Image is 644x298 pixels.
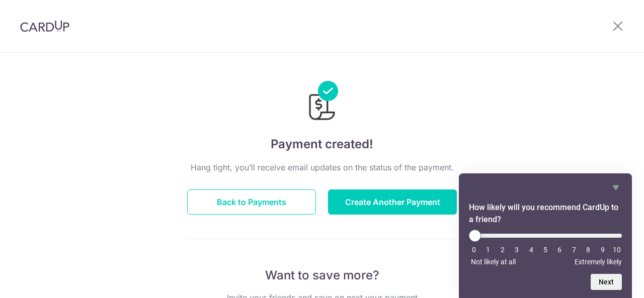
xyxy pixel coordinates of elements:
li: 4 [526,246,536,254]
p: Want to save more? [187,267,457,283]
span: Not likely at all [471,258,516,266]
li: 1 [483,246,493,254]
li: 0 [469,246,479,254]
button: Hide survey [610,181,622,193]
h2: How likely will you recommend CardUp to a friend? Select an option from 0 to 10, with 0 being Not... [469,202,622,226]
h4: Payment created! [187,135,457,153]
li: 9 [598,246,608,254]
li: 5 [540,246,550,254]
button: Create Another Payment [328,189,457,215]
div: How likely will you recommend CardUp to a friend? Select an option from 0 to 10, with 0 being Not... [469,230,622,266]
li: 10 [612,246,622,254]
li: 6 [554,246,565,254]
button: Next question [591,274,622,290]
p: Hang tight, you’ll receive email updates on the status of the payment. [187,161,457,173]
li: 3 [512,246,522,254]
img: Payments [306,81,338,123]
li: 2 [498,246,508,254]
span: Extremely likely [575,258,622,266]
div: How likely will you recommend CardUp to a friend? Select an option from 0 to 10, with 0 being Not... [469,181,622,290]
li: 7 [569,246,579,254]
button: Back to Payments [187,189,316,215]
img: CardUp [20,20,69,32]
li: 8 [583,246,593,254]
